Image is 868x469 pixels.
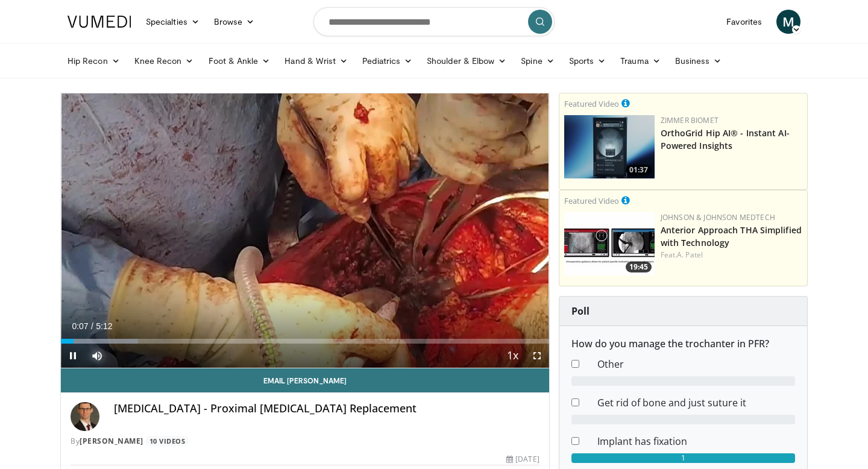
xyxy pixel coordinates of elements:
[564,115,655,178] a: 01:37
[661,115,719,125] a: Zimmer Biomet
[571,304,590,318] strong: Poll
[564,195,619,206] small: Featured Video
[525,344,549,368] button: Fullscreen
[564,212,655,275] img: 06bb1c17-1231-4454-8f12-6191b0b3b81a.150x105_q85_crop-smart_upscale.jpg
[355,49,420,73] a: Pediatrics
[277,49,355,73] a: Hand & Wrist
[514,49,561,73] a: Spine
[668,49,729,73] a: Business
[661,127,790,151] a: OrthoGrid Hip AI® - Instant AI-Powered Insights
[114,402,539,415] h4: [MEDICAL_DATA] - Proximal [MEDICAL_DATA] Replacement
[420,49,514,73] a: Shoulder & Elbow
[613,49,668,73] a: Trauma
[60,49,127,73] a: Hip Recon
[72,321,88,331] span: 0:07
[127,49,201,73] a: Knee Recon
[571,453,795,463] div: 1
[145,436,189,446] a: 10 Videos
[506,454,539,465] div: [DATE]
[80,436,143,446] a: [PERSON_NAME]
[61,93,549,368] video-js: Video Player
[61,339,549,344] div: Progress Bar
[562,49,614,73] a: Sports
[71,402,99,431] img: Avatar
[588,395,804,410] dd: Get rid of bone and just suture it
[661,250,802,260] div: Feat.
[139,10,207,34] a: Specialties
[313,7,555,36] input: Search topics, interventions
[776,10,800,34] a: M
[661,212,775,222] a: Johnson & Johnson MedTech
[71,436,539,447] div: By
[571,338,795,350] h6: How do you manage the trochanter in PFR?
[61,344,85,368] button: Pause
[564,212,655,275] a: 19:45
[564,98,619,109] small: Featured Video
[61,368,549,392] a: Email [PERSON_NAME]
[588,357,804,371] dd: Other
[626,165,652,175] span: 01:37
[501,344,525,368] button: Playback Rate
[207,10,262,34] a: Browse
[719,10,769,34] a: Favorites
[201,49,278,73] a: Foot & Ankle
[68,16,131,28] img: VuMedi Logo
[91,321,93,331] span: /
[85,344,109,368] button: Mute
[588,434,804,449] dd: Implant has fixation
[96,321,112,331] span: 5:12
[677,250,703,260] a: A. Patel
[626,262,652,272] span: 19:45
[564,115,655,178] img: 51d03d7b-a4ba-45b7-9f92-2bfbd1feacc3.150x105_q85_crop-smart_upscale.jpg
[661,224,802,248] a: Anterior Approach THA Simplified with Technology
